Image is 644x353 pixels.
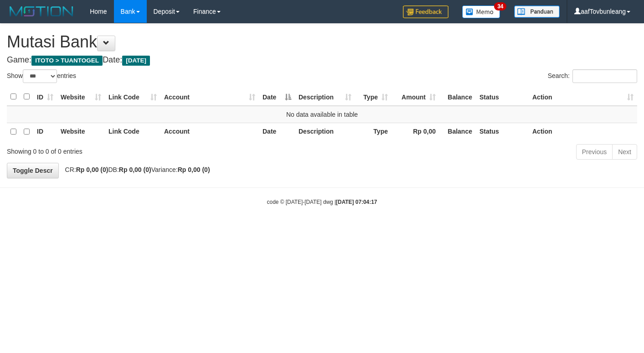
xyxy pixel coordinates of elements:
[336,199,377,205] strong: [DATE] 07:04:17
[7,143,262,156] div: Showing 0 to 0 of 0 entries
[33,123,57,140] th: ID
[529,88,637,106] th: Action: activate to sort column ascending
[259,88,295,106] th: Date: activate to sort column descending
[392,123,439,140] th: Rp 0,00
[122,56,150,66] span: [DATE]
[23,69,57,83] select: Showentries
[267,199,377,205] small: code © [DATE]-[DATE] dwg |
[7,106,637,123] td: No data available in table
[57,88,105,106] th: Website: activate to sort column ascending
[476,123,529,140] th: Status
[105,123,160,140] th: Link Code
[160,88,259,106] th: Account: activate to sort column ascending
[403,5,448,18] img: Feedback.jpg
[259,123,295,140] th: Date
[514,5,560,18] img: panduan.png
[7,5,76,18] img: MOTION_logo.png
[392,88,439,106] th: Amount: activate to sort column ascending
[355,88,392,106] th: Type: activate to sort column ascending
[178,166,210,173] strong: Rp 0,00 (0)
[119,166,151,173] strong: Rp 0,00 (0)
[612,144,637,160] a: Next
[7,33,637,51] h1: Mutasi Bank
[439,88,476,106] th: Balance
[57,123,105,140] th: Website
[295,88,355,106] th: Description: activate to sort column ascending
[76,166,108,173] strong: Rp 0,00 (0)
[572,69,637,83] input: Search:
[494,2,506,10] span: 34
[7,69,76,83] label: Show entries
[355,123,392,140] th: Type
[548,69,637,83] label: Search:
[61,166,210,173] span: CR: DB: Variance:
[7,163,59,178] a: Toggle Descr
[295,123,355,140] th: Description
[33,88,57,106] th: ID: activate to sort column ascending
[160,123,259,140] th: Account
[529,123,637,140] th: Action
[439,123,476,140] th: Balance
[31,56,103,66] span: ITOTO > TUANTOGEL
[476,88,529,106] th: Status
[576,144,613,160] a: Previous
[462,5,500,18] img: Button%20Memo.svg
[7,56,637,65] h4: Game: Date:
[105,88,160,106] th: Link Code: activate to sort column ascending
